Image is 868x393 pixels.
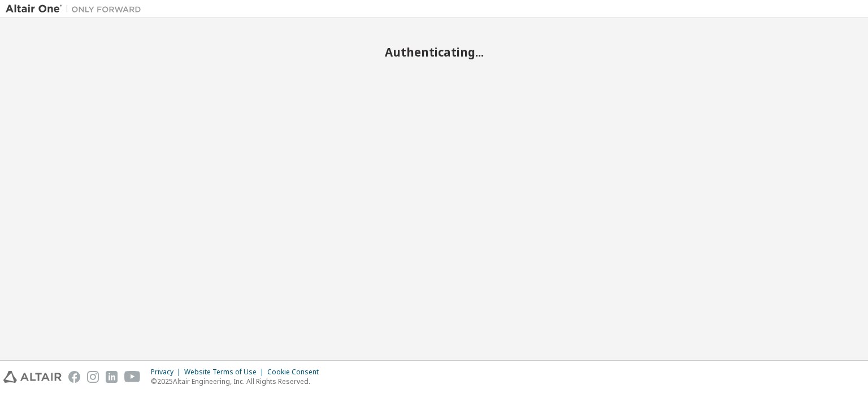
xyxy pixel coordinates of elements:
[184,368,267,377] div: Website Terms of Use
[151,368,184,377] div: Privacy
[151,377,325,386] p: © 2025 Altair Engineering, Inc. All Rights Reserved.
[3,371,62,383] img: altair_logo.svg
[106,371,118,383] img: linkedin.svg
[267,368,325,377] div: Cookie Consent
[87,371,99,383] img: instagram.svg
[68,371,80,383] img: facebook.svg
[124,371,141,383] img: youtube.svg
[6,45,862,59] h2: Authenticating...
[6,3,147,15] img: Altair One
